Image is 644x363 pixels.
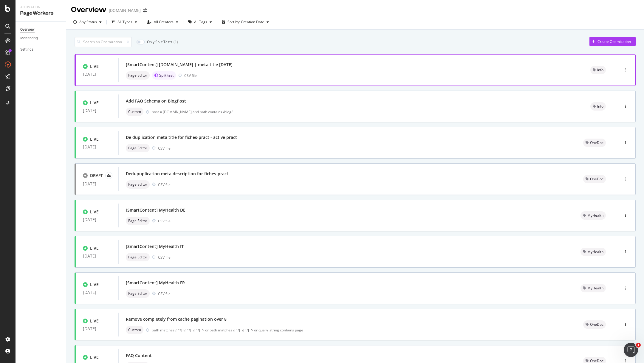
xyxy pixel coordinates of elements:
[83,326,111,331] div: [DATE]
[158,255,171,260] div: CSV file
[126,180,150,189] div: neutral label
[126,171,228,177] div: Dedupuplication meta description for fiches-pract
[587,286,603,290] span: MyHealth
[126,253,150,261] div: neutral label
[83,145,111,149] div: [DATE]
[90,282,99,288] div: LIVE
[75,37,132,47] input: Search an Optimization
[590,141,603,145] span: OneDoc
[20,35,38,41] div: Monitoring
[590,359,603,363] span: OneDoc
[145,17,181,27] button: All Creators
[90,209,99,215] div: LIVE
[152,71,176,80] div: brand label
[174,39,178,44] div: ( 1 )
[20,27,62,33] a: Overview
[580,248,606,256] div: neutral label
[83,72,111,77] div: [DATE]
[126,289,150,298] div: neutral label
[590,66,606,74] div: neutral label
[152,109,576,114] div: host = [DOMAIN_NAME] and path contains /blog/
[83,290,111,295] div: [DATE]
[90,245,99,251] div: LIVE
[71,17,104,27] button: Any Status
[154,20,174,24] div: All Creators
[20,5,61,10] div: Activation
[128,255,147,259] span: Page Editor
[194,20,207,24] div: All Tags
[128,292,147,295] span: Page Editor
[126,144,150,152] div: neutral label
[128,110,141,114] span: Custom
[583,175,606,183] div: neutral label
[20,10,61,17] div: PageWorkers
[159,74,174,77] span: Split test
[128,74,147,77] span: Page Editor
[597,105,603,108] span: Info
[597,68,603,72] span: Info
[128,183,147,186] span: Page Editor
[83,182,111,186] div: [DATE]
[128,328,141,332] span: Custom
[128,146,147,150] span: Page Editor
[158,146,171,151] div: CSV file
[597,39,631,44] div: Create Optimization
[71,5,106,15] div: Overview
[227,20,264,24] div: Sort by: Creation Date
[126,71,150,80] div: neutral label
[90,100,99,106] div: LIVE
[83,108,111,113] div: [DATE]
[126,280,185,286] div: [SmartContent] MyHealth FR
[20,27,35,33] div: Overview
[184,73,197,78] div: CSV file
[126,98,186,104] div: Add FAQ Schema on BlogPost
[590,323,603,326] span: OneDoc
[583,320,606,329] div: neutral label
[79,20,97,24] div: Any Status
[126,353,152,359] div: FAQ Content
[126,62,233,68] div: [SmartContent] [DOMAIN_NAME] | meta title [DATE]
[589,37,636,46] button: Create Optimization
[90,63,99,69] div: LIVE
[90,318,99,324] div: LIVE
[158,291,171,296] div: CSV file
[152,328,569,333] div: path matches /[^/]+/[^/]+/[^/]+$ or path matches /[^/]+/[^/]+$ or query_string contains page
[90,173,103,179] div: DRAFT
[126,326,143,334] div: neutral label
[20,46,33,53] div: Settings
[90,354,99,360] div: LIVE
[117,20,132,24] div: All Types
[126,134,237,140] div: De duplication meta title for fiches-pract - active pract
[580,211,606,220] div: neutral label
[587,250,603,254] span: MyHealth
[126,217,150,225] div: neutral label
[590,102,606,111] div: neutral label
[126,108,143,116] div: neutral label
[158,182,171,187] div: CSV file
[147,39,172,44] div: Only Split Tests
[83,217,111,222] div: [DATE]
[624,343,638,357] iframe: Intercom live chat
[158,218,171,224] div: CSV file
[143,8,147,13] div: arrow-right-arrow-left
[109,7,141,13] div: [DOMAIN_NAME]
[636,343,641,348] span: 1
[128,219,147,223] span: Page Editor
[90,136,99,142] div: LIVE
[20,35,62,41] a: Monitoring
[20,46,62,53] a: Settings
[583,139,606,147] div: neutral label
[126,316,227,322] div: Remove completely from cache pagination over 8
[219,17,271,27] button: Sort by: Creation Date
[109,17,140,27] button: All Types
[587,214,603,217] span: MyHealth
[186,17,214,27] button: All Tags
[580,284,606,292] div: neutral label
[126,207,185,213] div: [SmartContent] MyHealth DE
[590,177,603,181] span: OneDoc
[83,254,111,258] div: [DATE]
[126,243,184,249] div: [SmartContent] MyHealth IT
